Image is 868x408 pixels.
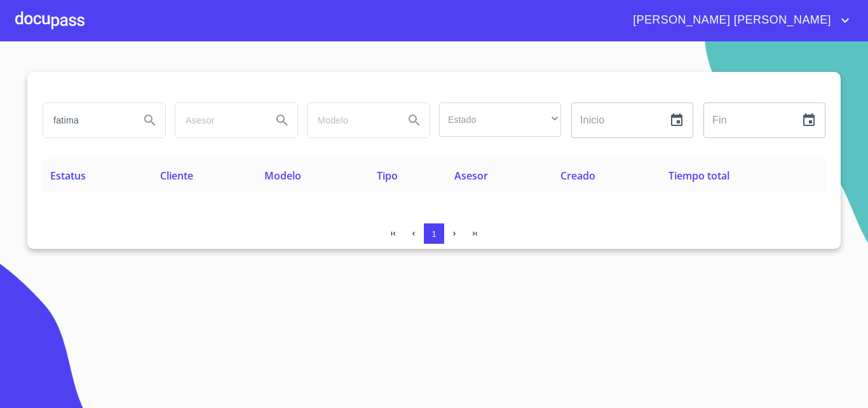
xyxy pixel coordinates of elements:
[267,105,297,136] button: Search
[175,103,262,137] input: search
[439,102,561,137] div: ​
[560,169,595,183] span: Creado
[454,169,488,183] span: Asesor
[43,103,130,137] input: search
[135,105,165,136] button: Search
[308,103,394,137] input: search
[623,10,853,31] button: account of current user
[50,169,86,183] span: Estatus
[160,169,193,183] span: Cliente
[399,105,430,136] button: Search
[377,169,398,183] span: Tipo
[424,223,444,244] button: 1
[431,229,436,239] span: 1
[623,10,837,31] span: [PERSON_NAME] [PERSON_NAME]
[264,169,301,183] span: Modelo
[668,169,729,183] span: Tiempo total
